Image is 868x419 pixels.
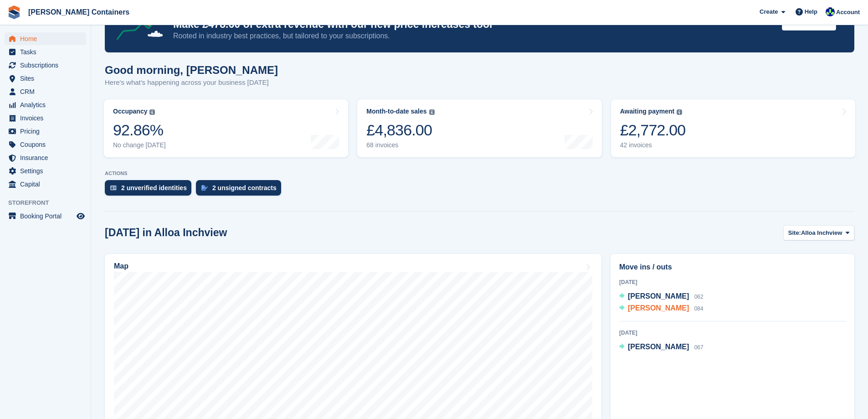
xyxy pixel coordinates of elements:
[20,32,75,45] span: Home
[20,210,75,222] span: Booking Portal
[5,210,86,222] a: menu
[611,99,855,157] a: Awaiting payment £2,772.00 42 invoices
[75,211,86,222] a: Preview store
[836,8,860,17] span: Account
[805,7,817,16] span: Help
[20,72,75,85] span: Sites
[620,108,675,115] div: Awaiting payment
[619,303,704,315] a: [PERSON_NAME] 084
[677,109,682,115] img: icon-info-grey-7440780725fd019a000dd9b08b2336e03edf1995a4989e88bcd33f0948082b44.svg
[619,278,846,286] div: [DATE]
[5,178,86,191] a: menu
[212,184,277,191] div: 2 unsigned contracts
[7,5,21,19] img: stora-icon-8386f47178a22dfd0bd8f6a31ec36ba5ce8667c1dd55bd0f319d3a0aa187defe.svg
[105,180,196,200] a: 2 unverified identities
[429,109,435,115] img: icon-info-grey-7440780725fd019a000dd9b08b2336e03edf1995a4989e88bcd33f0948082b44.svg
[366,141,434,149] div: 68 invoices
[105,171,854,176] p: ACTIONS
[113,121,166,140] div: 92.86%
[110,185,117,191] img: verify_identity-adf6edd0f0f0b5bbfe63781bf79b02c33cf7c696d77639b501bdc392416b5a36.svg
[5,138,86,151] a: menu
[619,291,704,303] a: [PERSON_NAME] 062
[628,304,689,312] span: [PERSON_NAME]
[105,64,278,76] h1: Good morning, [PERSON_NAME]
[5,85,86,98] a: menu
[5,112,86,124] a: menu
[628,343,689,351] span: [PERSON_NAME]
[105,227,227,239] h2: [DATE] in Alloa Inchview
[113,108,147,115] div: Occupancy
[620,121,686,140] div: £2,772.00
[694,294,704,300] span: 062
[173,31,775,41] p: Rooted in industry best practices, but tailored to your subscriptions.
[760,7,778,16] span: Create
[5,165,86,177] a: menu
[788,228,801,238] span: Site:
[5,151,86,164] a: menu
[121,184,187,191] div: 2 unverified identities
[619,341,704,353] a: [PERSON_NAME] 067
[5,59,86,72] a: menu
[149,109,155,115] img: icon-info-grey-7440780725fd019a000dd9b08b2336e03edf1995a4989e88bcd33f0948082b44.svg
[5,32,86,45] a: menu
[25,5,133,20] a: [PERSON_NAME] Containers
[5,98,86,111] a: menu
[694,305,704,312] span: 084
[357,99,601,157] a: Month-to-date sales £4,836.00 68 invoices
[105,78,278,88] p: Here's what's happening across your business [DATE]
[20,165,75,177] span: Settings
[620,141,686,149] div: 42 invoices
[104,99,348,157] a: Occupancy 92.86% No change [DATE]
[5,72,86,85] a: menu
[619,262,846,273] h2: Move ins / outs
[20,138,75,151] span: Coupons
[366,121,434,140] div: £4,836.00
[366,108,426,115] div: Month-to-date sales
[20,178,75,191] span: Capital
[5,125,86,138] a: menu
[113,141,166,149] div: No change [DATE]
[20,125,75,138] span: Pricing
[628,292,689,300] span: [PERSON_NAME]
[783,225,854,240] button: Site: Alloa Inchview
[619,329,846,337] div: [DATE]
[20,85,75,98] span: CRM
[694,344,704,351] span: 067
[20,98,75,111] span: Analytics
[801,228,842,238] span: Alloa Inchview
[20,112,75,124] span: Invoices
[196,180,286,200] a: 2 unsigned contracts
[20,151,75,164] span: Insurance
[201,185,208,191] img: contract_signature_icon-13c848040528278c33f63329250d36e43548de30e8caae1d1a13099fd9432cc5.svg
[8,198,91,207] span: Storefront
[5,46,86,58] a: menu
[20,59,75,72] span: Subscriptions
[114,262,128,270] h2: Map
[826,7,835,16] img: Audra Whitelaw
[20,46,75,58] span: Tasks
